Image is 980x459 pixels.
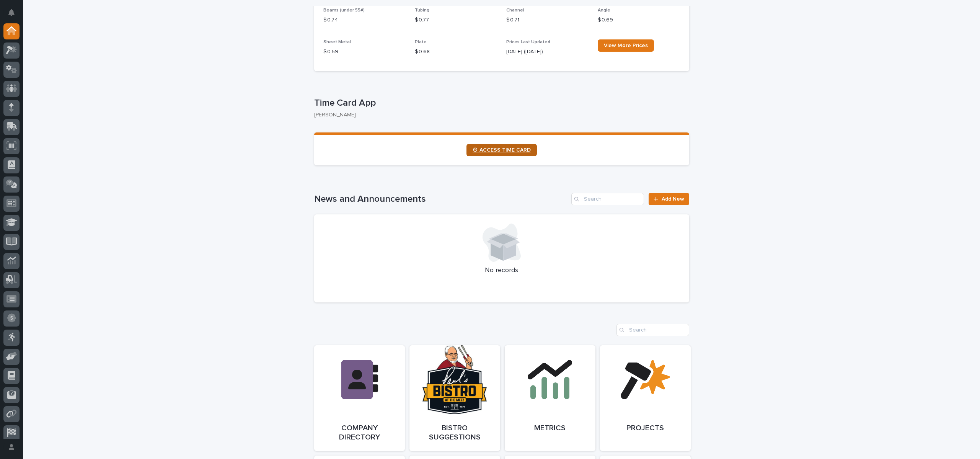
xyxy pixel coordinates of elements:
[314,98,686,109] p: Time Card App
[473,147,531,153] span: ⏲ ACCESS TIME CARD
[466,144,537,156] a: ⏲ ACCESS TIME CARD
[598,39,654,52] a: View More Prices
[323,40,351,44] span: Sheet Metal
[323,8,365,13] span: Beams (under 55#)
[505,345,595,451] a: Metrics
[314,112,683,118] p: [PERSON_NAME]
[506,40,550,44] span: Prices Last Updated
[600,345,691,451] a: Projects
[415,16,497,24] p: $ 0.77
[10,9,20,21] div: Notifications
[323,16,406,24] p: $ 0.74
[409,345,500,451] a: Bistro Suggestions
[506,8,524,13] span: Channel
[323,48,406,56] p: $ 0.59
[649,193,689,205] a: Add New
[415,40,427,44] span: Plate
[3,5,20,21] button: Notifications
[616,324,689,336] input: Search
[604,43,648,48] span: View More Prices
[662,196,684,202] span: Add New
[598,8,610,13] span: Angle
[314,345,405,451] a: Company Directory
[415,8,429,13] span: Tubing
[506,48,589,56] p: [DATE] ([DATE])
[506,16,589,24] p: $ 0.71
[598,16,680,24] p: $ 0.69
[323,266,680,275] p: No records
[415,48,497,56] p: $ 0.68
[571,193,644,205] input: Search
[314,194,569,205] h1: News and Announcements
